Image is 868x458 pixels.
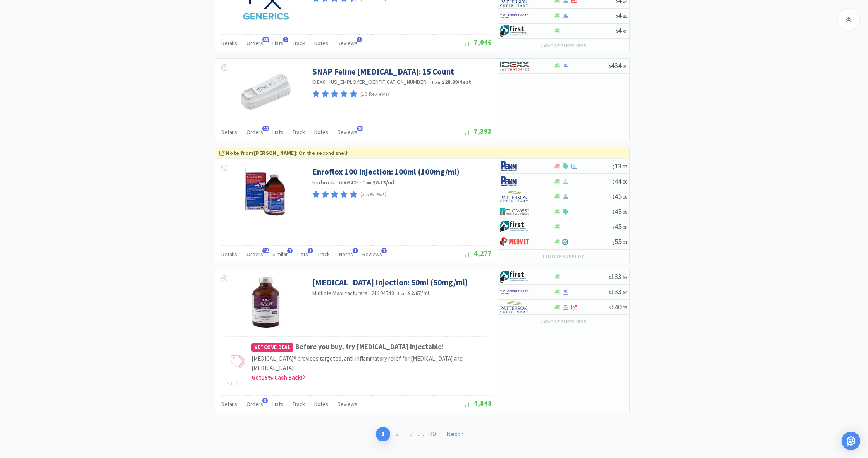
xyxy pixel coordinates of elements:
[609,63,611,69] span: $
[287,248,293,253] span: 1
[251,341,484,352] h4: Before you buy, try [MEDICAL_DATA] Injectable!
[293,128,305,135] span: Track
[308,248,313,253] span: 1
[612,222,627,231] span: 45
[376,427,390,441] a: 1
[500,60,529,72] img: 13250b0087d44d67bb1668360c5632f9_13.png
[251,374,306,381] span: Get 15 % Cash Back!
[622,28,627,34] span: . 95
[293,40,305,47] span: Track
[609,61,627,70] span: 434
[612,177,627,186] span: 44
[395,290,397,297] span: ·
[612,192,627,201] span: 45
[372,290,394,297] span: 21294548
[312,277,468,288] a: [MEDICAL_DATA] Injection: 50ml (50mg/ml)
[241,66,291,117] img: 2b638f144aa047eeabaa1ce0af2cc018_635383.png
[622,164,627,170] span: . 07
[538,251,589,262] button: +1more supplier
[500,301,529,313] img: f5e969b455434c6296c6d81ef179fa71_3.png
[609,287,627,296] span: 133
[404,427,418,441] a: 3
[221,128,237,135] span: Details
[262,37,269,42] span: 35
[272,40,283,47] span: Lists
[317,251,330,258] span: Track
[612,164,615,170] span: $
[429,78,431,85] span: ·
[622,239,627,245] span: . 01
[360,90,389,99] p: (10 Reviews)
[622,224,627,230] span: . 08
[314,401,328,408] span: Notes
[251,354,484,373] p: [MEDICAL_DATA]® provides targeted, anti-inflammatory relief for [MEDICAL_DATA] and [MEDICAL_DATA].
[312,78,325,85] a: IDEXX
[272,401,283,408] span: Lists
[612,207,627,216] span: 45
[500,175,529,187] img: e1133ece90fa4a959c5ae41b0808c578_9.png
[465,399,492,408] span: 4,848
[622,209,627,215] span: . 08
[373,179,394,186] strong: $0.13 / ml
[219,149,625,157] div: On the second shelf
[246,251,263,258] span: Orders
[622,63,627,69] span: . 85
[356,37,362,42] span: 4
[500,206,529,217] img: 4dd14cff54a648ac9e977f0c5da9bc2e_5.png
[441,427,469,441] a: Next
[339,251,353,258] span: Notes
[609,302,627,311] span: 140
[272,128,283,135] span: Lists
[622,305,627,311] span: . 03
[297,251,308,258] span: Lists
[356,126,363,131] span: 10
[609,290,611,295] span: $
[609,274,611,280] span: $
[442,78,472,85] strong: $28.99 / test
[338,40,357,47] span: Reviews
[609,272,627,281] span: 133
[312,167,460,177] a: Enroflox 100 Injection: 100ml (100mg/ml)
[842,432,860,450] div: Open Intercom Messenger
[272,251,288,258] span: Similar
[336,179,338,186] span: ·
[500,191,529,202] img: f5e969b455434c6296c6d81ef179fa71_3.png
[616,26,627,35] span: 4
[432,80,441,85] span: from
[262,248,269,253] span: 14
[612,224,615,230] span: $
[339,179,359,186] span: 6068408
[369,290,370,297] span: ·
[329,78,428,85] span: [US_EMPLOYER_IDENTIFICATION_NUMBER]
[500,10,529,22] img: f6b2451649754179b5b4e0c70c3f7cb0_2.png
[246,128,263,135] span: Orders
[362,251,382,258] span: Reviews
[360,191,387,199] p: (3 Reviews)
[612,209,615,215] span: $
[251,343,293,352] span: Vetcove Deal
[241,277,291,328] img: 6836adb5244042a6beb4f3987e536da7_476103.jpeg
[622,194,627,200] span: . 08
[246,40,263,47] span: Orders
[500,221,529,232] img: 67d67680309e4a0bb49a5ff0391dcc42_6.png
[500,236,529,248] img: bdd3c0f4347043b9a893056ed883a29a_120.png
[408,290,429,297] strong: $2.67 / ml
[616,28,618,34] span: $
[293,401,305,408] span: Track
[612,161,627,170] span: 13
[246,401,263,408] span: Orders
[314,40,328,47] span: Notes
[616,13,618,19] span: $
[381,248,387,253] span: 3
[622,179,627,185] span: . 00
[500,25,529,37] img: 67d67680309e4a0bb49a5ff0391dcc42_6.png
[465,249,492,258] span: 4,277
[612,194,615,200] span: $
[500,286,529,298] img: f6b2451649754179b5b4e0c70c3f7cb0_2.png
[609,305,611,311] span: $
[241,167,291,217] img: 03f33f551baf403193bebade517f6f0c_92883.jpeg
[353,248,358,253] span: 1
[537,40,591,51] button: +4more suppliers
[262,126,269,131] span: 11
[283,37,288,42] span: 1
